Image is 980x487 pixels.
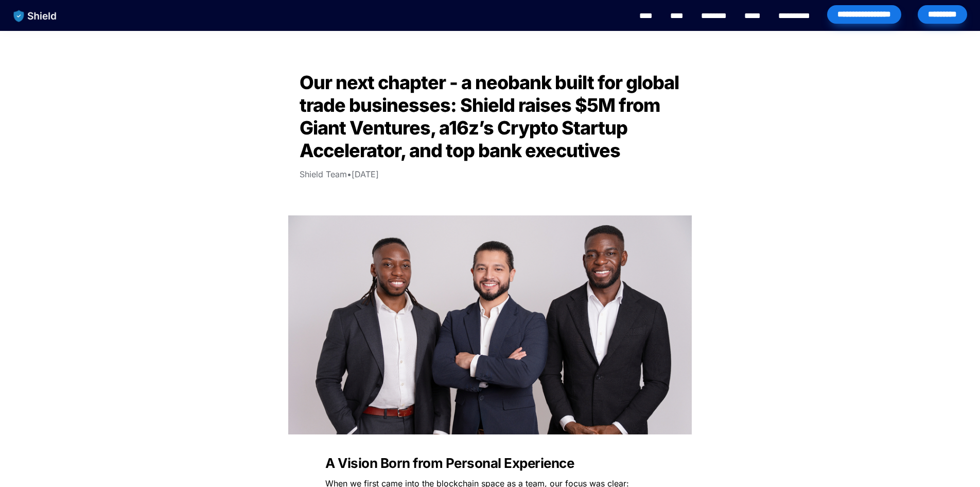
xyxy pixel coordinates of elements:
[352,169,379,179] span: [DATE]
[9,5,62,27] img: website logo
[325,455,574,471] strong: A Vision Born from Personal Experience
[300,71,682,162] span: Our next chapter - a neobank built for global trade businesses: Shield raises $5M from Giant Vent...
[300,169,347,179] span: Shield Team
[347,169,352,179] span: •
